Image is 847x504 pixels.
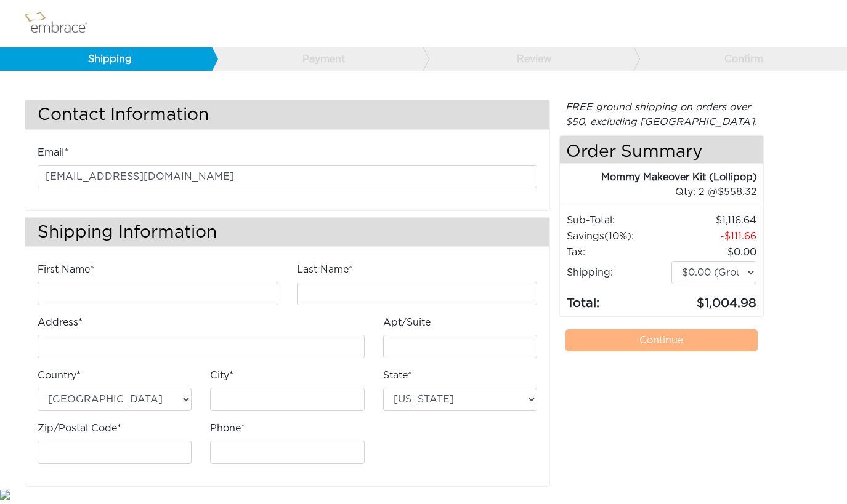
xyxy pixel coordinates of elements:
div: Mommy Makeover Kit (Lollipop) [560,170,756,185]
td: Tax: [566,244,671,260]
td: Total: [566,285,671,313]
div: 2 @ [575,185,756,199]
label: Last Name* [297,262,353,277]
img: logo.png [22,8,102,39]
td: 1,116.64 [671,212,756,228]
td: 111.66 [671,228,756,244]
a: Review [423,47,634,71]
span: (10%) [604,231,631,241]
td: 0.00 [671,244,756,260]
label: Phone* [210,421,245,436]
label: City* [210,368,233,383]
label: Country* [38,368,81,383]
h3: Contact Information [25,100,549,129]
td: 1,004.98 [671,285,756,313]
label: Address* [38,315,83,330]
a: Payment [211,47,423,71]
h3: Shipping Information [25,218,549,247]
label: First Name* [38,262,94,277]
div: FREE ground shipping on orders over $50, excluding [GEOGRAPHIC_DATA]. [559,100,763,129]
a: Confirm [633,47,845,71]
a: Continue [565,329,757,351]
label: Apt/Suite [383,315,431,330]
td: Sub-Total: [566,212,671,228]
span: 558.32 [718,187,757,197]
label: State* [383,368,412,383]
h4: Order Summary [560,136,763,164]
td: Shipping: [566,260,671,285]
label: Email* [38,145,68,160]
td: Savings : [566,228,671,244]
label: Zip/Postal Code* [38,421,121,436]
